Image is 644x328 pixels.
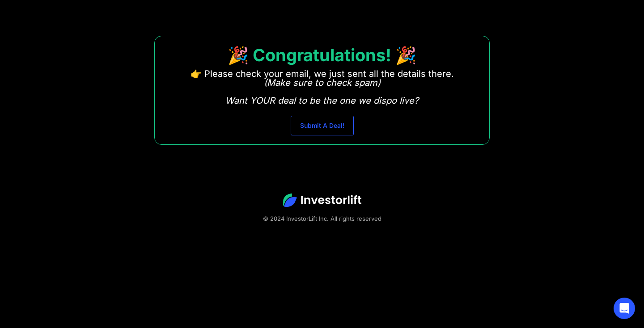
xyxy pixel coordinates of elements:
[225,77,419,106] em: (Make sure to check spam) Want YOUR deal to be the one we dispo live?
[31,214,613,223] div: © 2024 InvestorLift Inc. All rights reserved
[191,69,454,105] p: 👉 Please check your email, we just sent all the details there. ‍
[228,45,416,65] strong: 🎉 Congratulations! 🎉
[614,298,635,319] div: Open Intercom Messenger
[291,116,354,135] a: Submit A Deal!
